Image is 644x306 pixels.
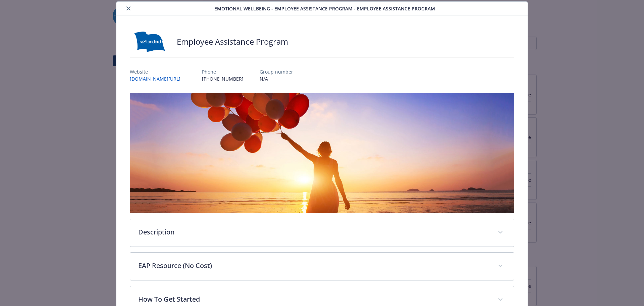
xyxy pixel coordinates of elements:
button: close [124,4,132,12]
p: N/A [260,75,293,82]
div: EAP Resource (No Cost) [130,253,514,280]
img: Standard Insurance Company [130,32,170,52]
img: banner [130,93,515,213]
p: Phone [202,68,244,75]
div: Description [130,219,514,247]
span: Emotional Wellbeing - Employee Assistance Program - Employee Assistance Program [214,5,435,12]
p: Description [138,227,490,237]
p: Group number [260,68,293,75]
p: EAP Resource (No Cost) [138,261,490,271]
p: How To Get Started [138,294,490,304]
p: Website [130,68,186,75]
a: [DOMAIN_NAME][URL] [130,76,186,82]
h2: Employee Assistance Program [177,36,288,47]
p: [PHONE_NUMBER] [202,75,244,82]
